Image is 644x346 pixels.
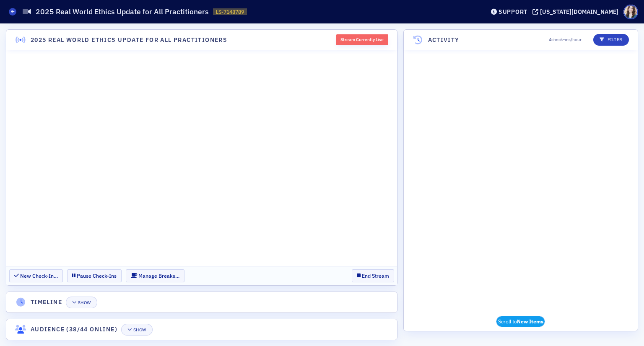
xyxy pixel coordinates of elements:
[66,297,97,308] button: Show
[532,9,621,15] button: [US_STATE][DOMAIN_NAME]
[31,325,117,334] h4: Audience (38/44 online)
[593,34,629,46] button: Filter
[623,5,638,19] span: Profile
[121,324,153,336] button: Show
[67,269,122,282] button: Pause Check-Ins
[78,300,91,305] div: Show
[9,269,63,282] button: New Check-In…
[428,36,460,44] h4: Activity
[31,36,227,44] h4: 2025 Real World Ethics Update for All Practitioners
[336,34,388,45] div: Stream Currently Live
[496,316,545,327] span: Scroll to
[549,36,582,43] span: 4 check-ins/hour
[600,36,623,43] p: Filter
[517,318,543,325] strong: New Items
[499,8,527,15] div: Support
[352,269,394,282] button: End Stream
[36,7,209,17] h1: 2025 Real World Ethics Update for All Practitioners
[133,328,146,332] div: Show
[126,269,184,282] button: Manage Breaks…
[31,298,62,307] h4: Timeline
[540,8,618,15] div: [US_STATE][DOMAIN_NAME]
[216,8,244,15] span: LS-7148789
